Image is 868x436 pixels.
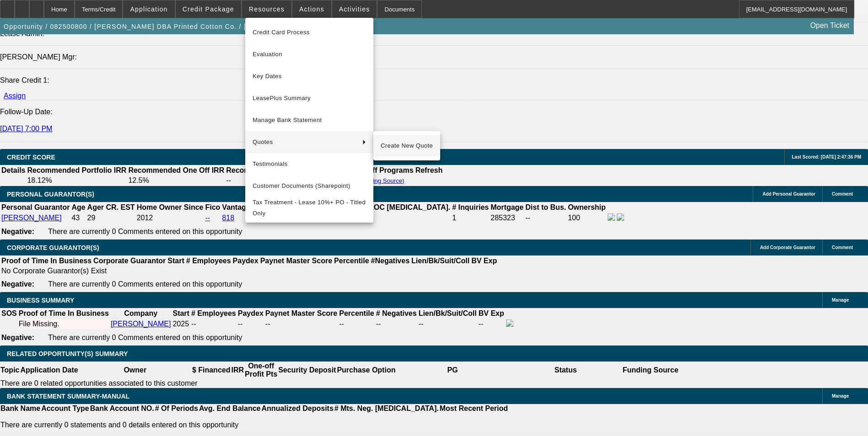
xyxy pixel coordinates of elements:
[253,137,355,148] span: Quotes
[253,181,366,191] span: Customer Documents (Sharepoint)
[253,197,366,219] span: Tax Treatment - Lease 10%+ PO - Titled Only
[381,140,433,151] span: Create New Quote
[253,159,366,170] span: Testimonials
[253,115,366,126] span: Manage Bank Statement
[253,27,366,38] span: Credit Card Process
[253,93,366,104] span: LeasePlus Summary
[253,71,366,82] span: Key Dates
[253,49,366,60] span: Evaluation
